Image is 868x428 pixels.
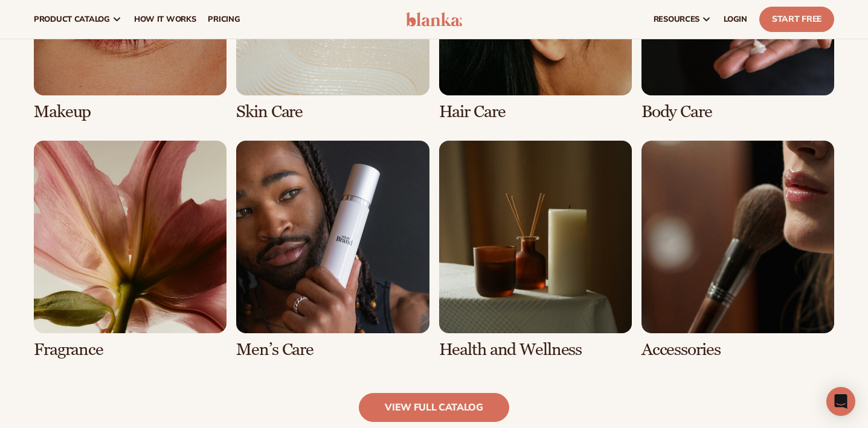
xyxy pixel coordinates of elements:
h3: Skin Care [236,103,429,121]
a: Start Free [759,7,834,32]
span: pricing [208,14,240,24]
span: product catalog [34,14,110,24]
div: 7 / 8 [439,141,632,359]
h3: Makeup [34,103,227,121]
a: view full catalog [359,393,509,422]
h3: Hair Care [439,103,632,121]
span: How It Works [134,14,196,24]
div: Open Intercom Messenger [826,387,855,416]
div: 6 / 8 [236,141,429,359]
div: 8 / 8 [641,141,834,359]
h3: Body Care [641,103,834,121]
span: LOGIN [724,14,747,24]
div: 5 / 8 [34,141,227,359]
img: logo [406,12,463,27]
span: resources [654,14,699,24]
